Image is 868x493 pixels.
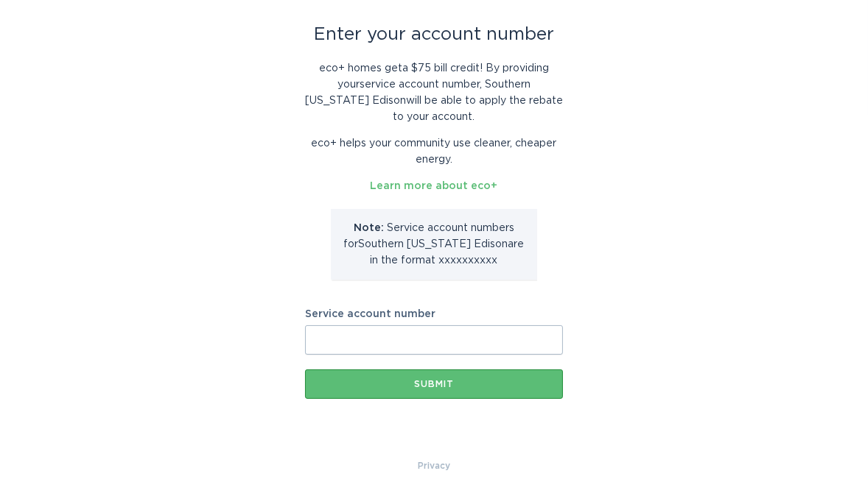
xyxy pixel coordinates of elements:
p: eco+ helps your community use cleaner, cheaper energy. [305,135,563,168]
div: Enter your account number [305,26,563,43]
a: Learn more about eco+ [371,181,498,191]
p: eco+ homes get a $75 bill credit ! By providing your service account number , Southern [US_STATE]... [305,60,563,125]
label: Service account number [305,309,563,319]
p: Service account number s for Southern [US_STATE] Edison are in the format xxxxxxxxxx [342,220,526,269]
a: Privacy Policy & Terms of Use [418,458,450,474]
button: Submit [305,369,563,399]
div: Submit [312,380,556,389]
strong: Note: [354,223,384,233]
